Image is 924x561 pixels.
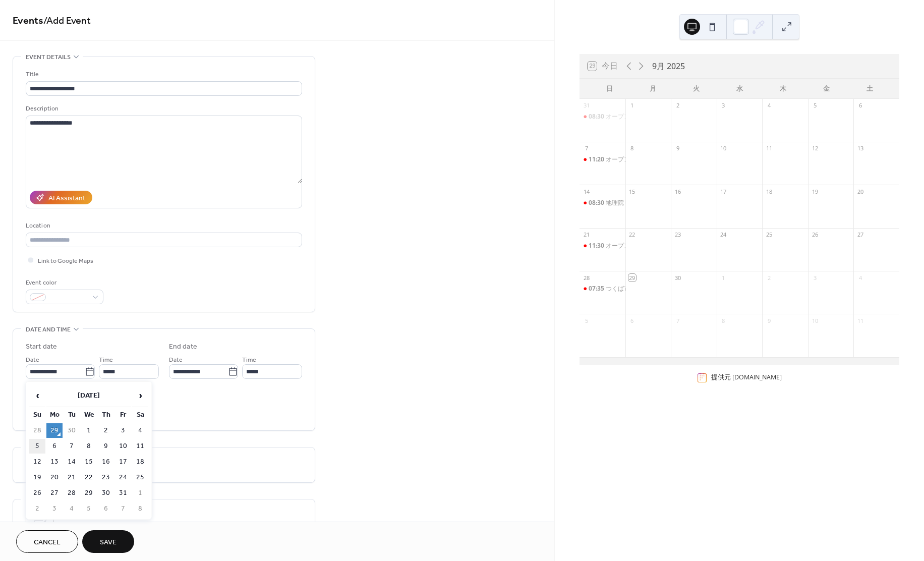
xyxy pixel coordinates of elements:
td: 19 [29,470,45,485]
div: Title [26,69,300,80]
td: 17 [115,455,131,469]
div: 14 [583,188,590,195]
div: 1 [720,274,727,282]
td: 5 [81,501,97,516]
span: 07:35 [589,285,606,293]
td: 4 [132,423,148,438]
a: Cancel [16,530,78,553]
div: 20 [856,188,864,195]
div: 8 [628,145,636,152]
th: Mo [46,408,63,422]
div: 日 [588,79,631,99]
th: Su [29,408,45,422]
span: Cancel [34,537,61,548]
td: 4 [64,501,80,516]
div: Description [26,103,300,114]
div: 4 [856,274,864,282]
th: Tu [64,408,80,422]
th: Th [98,408,114,422]
div: 月 [631,79,674,99]
td: 14 [64,455,80,469]
div: 水 [718,79,761,99]
td: 23 [98,470,114,485]
div: 7 [674,317,681,324]
th: Fr [115,408,131,422]
div: 9 [674,145,681,152]
div: オープン戦 vs HIgh brIdge 様 [606,242,685,250]
div: 10 [811,317,819,324]
td: 16 [98,455,114,469]
div: 9 [765,317,773,324]
td: 5 [29,439,45,454]
td: 20 [46,470,63,485]
div: 27 [856,231,864,239]
td: 9 [98,439,114,454]
span: › [133,385,148,406]
th: We [81,408,97,422]
td: 1 [132,486,148,500]
div: Start date [26,342,57,352]
td: 28 [64,486,80,500]
td: 3 [46,501,63,516]
td: 2 [29,501,45,516]
td: 21 [64,470,80,485]
div: 30 [674,274,681,282]
span: 11:30 [589,242,606,250]
div: つくば市秋季大会 vs 野球団リナレス様 [580,285,625,293]
div: 3 [811,274,819,282]
td: 29 [46,423,63,438]
div: 1 [628,102,636,109]
div: 16 [674,188,681,195]
div: 5 [583,317,590,324]
div: オープン戦 vs 環境研究所 様 [606,113,683,121]
td: 15 [81,455,97,469]
span: Time [99,355,113,365]
div: 12 [811,145,819,152]
div: 提供元 [711,373,782,382]
div: 25 [765,231,773,239]
div: 13 [856,145,864,152]
span: Event details [26,52,71,63]
div: オープン戦 vs HIgh brIdge 様 [580,242,625,250]
th: Sa [132,408,148,422]
a: Events [13,11,43,31]
div: 金 [804,79,848,99]
td: 1 [81,423,97,438]
div: 4 [765,102,773,109]
div: 18 [765,188,773,195]
div: 6 [856,102,864,109]
div: 21 [583,231,590,239]
div: つくば市秋季大会 vs 野球団リナレス様 [606,285,712,293]
div: AI Assistant [48,193,85,204]
td: 7 [115,501,131,516]
div: オープン戦 vs 環境研究所 様 [580,113,625,121]
td: 28 [29,423,45,438]
td: 3 [115,423,131,438]
div: 29 [628,274,636,282]
td: 8 [81,439,97,454]
div: 8 [720,317,727,324]
div: 26 [811,231,819,239]
td: 6 [98,501,114,516]
span: Link to Google Maps [38,256,93,266]
td: 26 [29,486,45,500]
td: 31 [115,486,131,500]
div: End date [169,342,197,352]
td: 18 [132,455,148,469]
div: 5 [811,102,819,109]
span: 08:30 [589,199,606,207]
div: 3 [720,102,727,109]
td: 10 [115,439,131,454]
div: 9月 2025 [652,60,685,72]
span: Date [169,355,183,365]
button: AI Assistant [30,191,92,204]
td: 2 [98,423,114,438]
div: オープン戦 vs みー[PERSON_NAME] [606,155,705,164]
td: 30 [64,423,80,438]
div: 火 [674,79,718,99]
td: 8 [132,501,148,516]
div: 17 [720,188,727,195]
td: 29 [81,486,97,500]
span: 08:30 [589,113,606,121]
div: 地理院リーグ vs バタフライ様 [606,199,687,207]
